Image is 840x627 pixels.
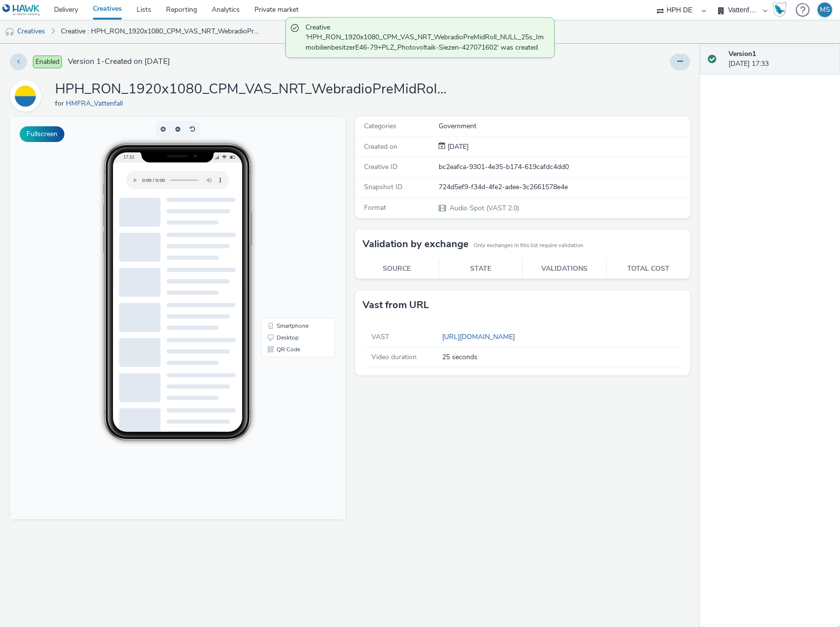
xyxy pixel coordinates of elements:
[446,142,469,152] div: Creation 21 August 2025, 17:33
[820,2,830,17] div: MS
[2,4,40,16] img: undefined Logo
[772,2,787,18] img: Hawk Academy
[267,218,289,224] span: Desktop
[439,259,523,279] th: State
[66,99,127,108] a: HMFRA_Vattenfall
[55,80,448,99] h1: HPH_RON_1920x1080_CPM_VAS_NRT_WebradioPreMidRoll_NULL_25s_ImmobilienbesitzerE46-79+PLZ_Photovolta...
[474,242,583,250] small: Only exchanges in this list require validation
[56,20,266,43] a: Creative : HPH_RON_1920x1080_CPM_VAS_NRT_WebradioPreMidRoll_NULL_25s_ImmobilienbesitzerE46-79+PLZ...
[10,91,45,100] a: HMFRA_Vattenfall
[364,182,402,192] span: Snapshot ID
[523,259,607,279] th: Validations
[55,99,66,108] span: for
[439,121,689,131] div: Government
[20,126,64,142] button: Fullscreen
[439,182,689,192] div: 724d5ef9-f34d-4fe2-adee-3c2661578e4e
[448,203,519,213] span: Audio Spot (VAST 2.0)
[439,162,689,172] div: bc2eafca-9301-4e35-b174-619cafdc4dd0
[33,56,62,68] span: Enabled
[606,259,690,279] th: Total cost
[253,203,323,215] li: Smartphone
[371,352,417,362] span: Video duration
[68,56,170,67] span: Version 1 - Created on [DATE]
[11,82,40,110] img: HMFRA_Vattenfall
[446,142,469,151] span: [DATE]
[253,227,323,239] li: QR Code
[267,230,290,236] span: QR Code
[113,38,124,43] span: 17:33
[5,27,15,37] img: audio
[364,203,386,212] span: Format
[306,23,544,53] span: Creative 'HPH_RON_1920x1080_CPM_VAS_NRT_WebradioPreMidRoll_NULL_25s_ImmobilienbesitzerE46-79+PLZ_...
[772,2,791,18] a: Hawk Academy
[364,121,396,131] span: Categories
[442,332,519,342] a: [URL][DOMAIN_NAME]
[267,206,299,212] span: Smartphone
[728,49,832,69] div: [DATE] 17:33
[363,298,429,313] h3: Vast from URL
[253,215,323,227] li: Desktop
[363,237,469,252] h3: Validation by exchange
[442,352,477,362] span: 25 seconds
[355,259,439,279] th: Source
[371,332,389,342] span: VAST
[728,49,756,58] strong: Version 1
[364,142,397,151] span: Created on
[364,162,397,171] span: Creative ID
